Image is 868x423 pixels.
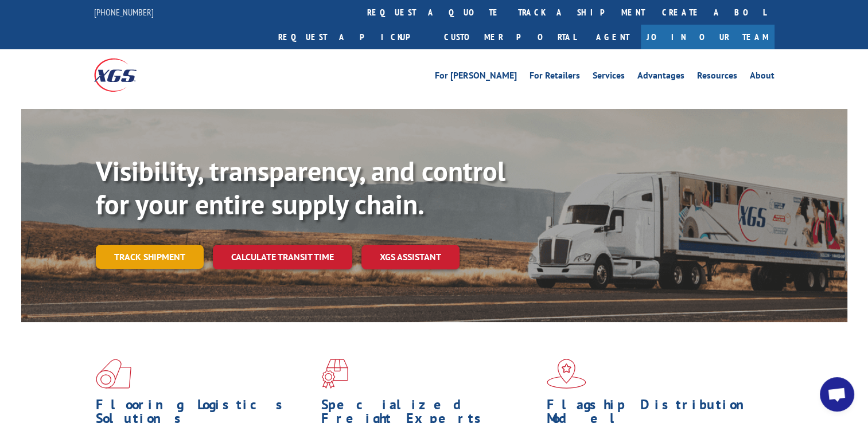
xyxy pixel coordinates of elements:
img: xgs-icon-focused-on-flooring-red [321,359,348,389]
a: About [750,71,774,84]
a: Track shipment [96,245,204,269]
a: Resources [697,71,737,84]
a: Services [593,71,625,84]
a: Request a pickup [270,25,435,49]
a: Join Our Team [641,25,774,49]
a: XGS ASSISTANT [361,245,460,269]
a: Agent [585,25,641,49]
a: [PHONE_NUMBER] [94,6,154,18]
img: xgs-icon-total-supply-chain-intelligence-red [96,359,131,389]
img: xgs-icon-flagship-distribution-model-red [547,359,586,389]
b: Visibility, transparency, and control for your entire supply chain. [96,153,505,222]
a: Calculate transit time [213,245,352,269]
a: For Retailers [530,71,580,84]
a: For [PERSON_NAME] [435,71,517,84]
a: Customer Portal [435,25,585,49]
div: Open chat [820,377,854,412]
a: Advantages [637,71,684,84]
